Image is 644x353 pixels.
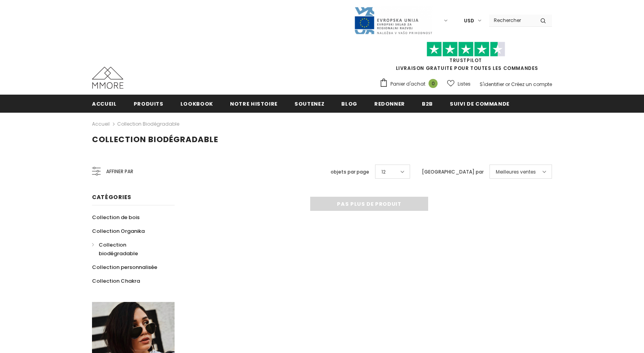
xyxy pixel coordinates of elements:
span: LIVRAISON GRATUITE POUR TOUTES LES COMMANDES [379,45,552,71]
span: Collection biodégradable [99,241,138,257]
a: soutenez [294,95,324,112]
a: Redonner [374,95,405,112]
span: Catégories [92,193,131,201]
img: Faites confiance aux étoiles pilotes [427,42,505,57]
span: B2B [422,100,433,108]
label: objets par page [331,168,369,176]
a: Collection personnalisée [92,260,157,274]
span: USD [464,17,474,25]
input: Search Site [489,15,534,26]
a: Listes [447,77,471,91]
a: S'identifier [480,81,504,88]
a: Accueil [92,95,117,112]
a: Notre histoire [230,95,278,112]
a: Collection Organika [92,224,145,238]
span: Collection Chakra [92,277,140,285]
span: Affiner par [106,167,133,176]
span: Blog [341,100,357,108]
a: Accueil [92,119,110,129]
span: Lookbook [180,100,213,108]
span: Produits [134,100,164,108]
a: Panier d'achat 0 [379,78,442,90]
img: Javni Razpis [354,6,432,35]
a: Collection Chakra [92,274,140,288]
a: Collection de bois [92,210,140,224]
span: Collection Organika [92,227,145,235]
span: Suivi de commande [450,100,510,108]
a: Lookbook [180,95,213,112]
a: Javni Razpis [354,17,432,24]
span: Panier d'achat [390,80,425,88]
span: Meilleures ventes [496,168,536,176]
a: Produits [134,95,164,112]
a: Créez un compte [511,81,552,88]
a: Collection biodégradable [117,121,179,127]
label: [GEOGRAPHIC_DATA] par [422,168,484,176]
span: Accueil [92,100,117,108]
span: or [505,81,510,88]
img: Cas MMORE [92,67,123,89]
a: Collection biodégradable [92,238,166,260]
span: 0 [429,79,438,88]
a: B2B [422,95,433,112]
a: TrustPilot [449,57,482,64]
a: Blog [341,95,357,112]
span: Collection personnalisée [92,263,157,271]
span: soutenez [294,100,324,108]
span: Redonner [374,100,405,108]
span: Collection biodégradable [92,134,218,145]
span: 12 [381,168,386,176]
span: Collection de bois [92,214,140,221]
span: Listes [458,80,471,88]
span: Notre histoire [230,100,278,108]
a: Suivi de commande [450,95,510,112]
